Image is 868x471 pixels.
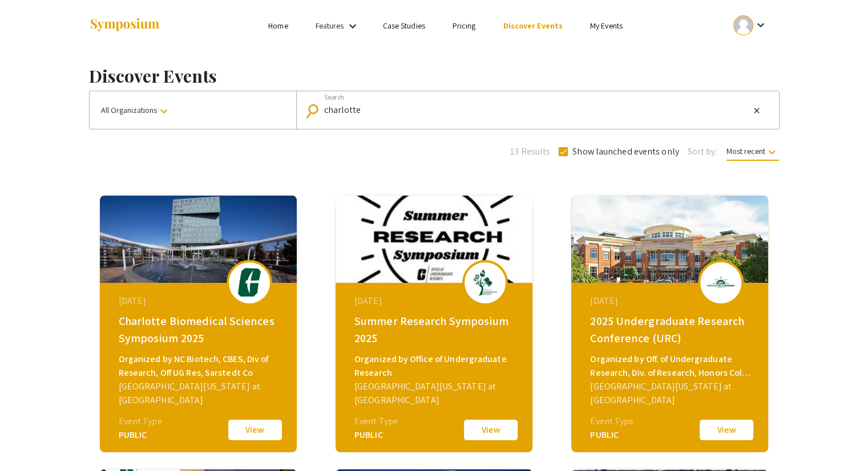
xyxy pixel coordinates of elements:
[346,19,360,33] mat-icon: Expand Features list
[324,105,750,115] input: Looking for something specific?
[503,21,563,31] a: Discover Events
[753,18,767,32] mat-icon: Expand account dropdown
[726,146,779,161] span: Most recent
[9,420,49,462] iframe: Chat
[354,380,516,407] div: [GEOGRAPHIC_DATA][US_STATE] at [GEOGRAPHIC_DATA]
[316,21,344,31] a: Features
[100,196,297,283] img: biomedical-sciences2025_eventCoverPhoto_f0c029__thumb.jpg
[462,418,519,442] button: View
[752,105,761,116] mat-icon: close
[227,418,284,442] button: View
[268,21,288,31] a: Home
[119,352,281,380] div: Organized by NC Biotech, CBES, Div of Research, Off UG Res, Sarstedt Co
[119,428,162,442] div: PUBLIC
[89,66,780,86] h1: Discover Events
[510,145,550,159] span: 13 Results
[119,312,281,347] div: Charlotte Biomedical Sciences Symposium 2025
[688,145,717,159] span: Sort by:
[590,21,623,31] a: My Events
[119,294,281,308] div: [DATE]
[354,428,398,442] div: PUBLIC
[590,415,633,428] div: Event Type
[590,312,752,347] div: 2025 Undergraduate Research Conference (URC)
[572,145,679,159] span: Show launched events only
[157,104,171,118] mat-icon: keyboard_arrow_down
[354,352,516,380] div: Organized by Office of Undergraduate Research
[90,91,296,129] button: All Organizations
[590,294,752,308] div: [DATE]
[453,21,476,31] a: Pricing
[571,196,768,283] img: urc2025_eventCoverPhoto_756e51__thumb.jpg
[119,415,162,428] div: Event Type
[590,428,633,442] div: PUBLIC
[307,101,324,121] mat-icon: Search
[354,294,516,308] div: [DATE]
[750,104,764,117] button: Clear
[336,196,532,283] img: summer-2025_eventCoverPhoto_f0f248__thumb.jpg
[590,352,752,380] div: Organized by Off. of Undergraduate Research, Div. of Research, Honors Coll., [PERSON_NAME] Scholars
[765,145,779,159] mat-icon: keyboard_arrow_down
[89,18,160,33] img: Symposium by ForagerOne
[383,21,425,31] a: Case Studies
[704,273,738,293] img: urc2025_eventLogo_3f4dc5_.jpg
[354,312,516,347] div: Summer Research Symposium 2025
[717,141,788,161] button: Most recent
[119,380,281,407] div: [GEOGRAPHIC_DATA][US_STATE] at [GEOGRAPHIC_DATA]
[232,268,267,297] img: biomedical-sciences2025_eventLogo_e7ea32_.png
[698,418,755,442] button: View
[101,105,171,115] span: All Organizations
[468,268,502,297] img: summer-2025_eventLogo_ff51ae_.png
[354,415,398,428] div: Event Type
[590,380,752,407] div: [GEOGRAPHIC_DATA][US_STATE] at [GEOGRAPHIC_DATA]
[721,13,779,38] button: Expand account dropdown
